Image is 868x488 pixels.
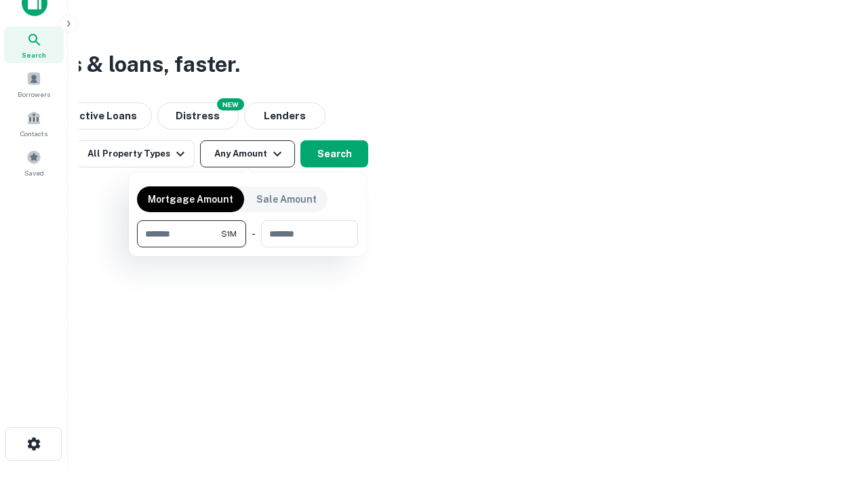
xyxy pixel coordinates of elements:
iframe: Chat Widget [800,336,868,401]
div: - [252,220,256,247]
p: Sale Amount [256,192,317,207]
span: $1M [221,228,237,240]
p: Mortgage Amount [148,192,233,207]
